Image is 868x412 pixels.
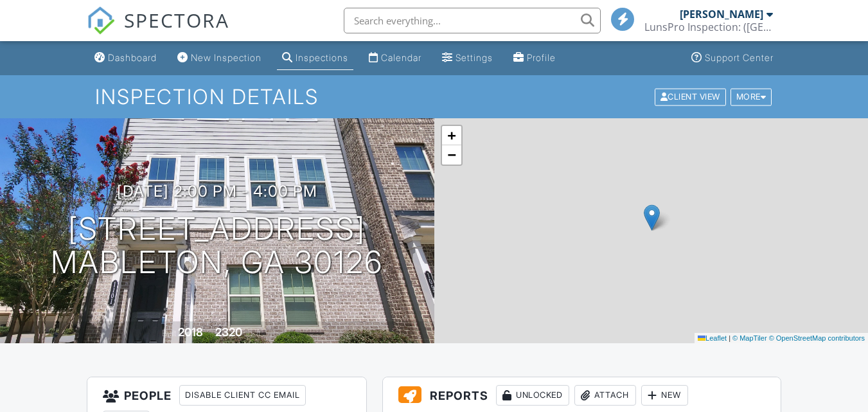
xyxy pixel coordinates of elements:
[244,328,262,338] span: sq. ft.
[447,147,456,163] span: −
[655,88,726,105] div: Client View
[95,85,773,108] h1: Inspection Details
[364,46,427,70] a: Calendar
[191,52,261,63] div: New Inspection
[698,334,727,342] a: Leaflet
[729,334,731,342] span: |
[296,52,348,63] div: Inspections
[527,52,556,63] div: Profile
[87,17,229,44] a: SPECTORA
[769,334,865,342] a: © OpenStreetMap contributors
[108,52,157,63] div: Dashboard
[686,46,779,70] a: Support Center
[508,46,561,70] a: Profile
[447,127,456,143] span: +
[641,385,688,406] div: New
[215,325,242,339] div: 2320
[442,145,461,165] a: Zoom out
[644,204,660,231] img: Marker
[442,126,461,145] a: Zoom in
[680,8,763,21] div: [PERSON_NAME]
[87,6,115,35] img: The Best Home Inspection Software - Spectora
[124,6,229,33] span: SPECTORA
[179,385,306,406] div: Disable Client CC Email
[162,328,176,338] span: Built
[178,325,203,339] div: 2018
[496,385,569,406] div: Unlocked
[574,385,636,406] div: Attach
[644,21,773,33] div: LunsPro Inspection: (Atlanta)
[51,212,383,280] h1: [STREET_ADDRESS] Mableton, GA 30126
[653,91,729,101] a: Client View
[117,183,317,200] h3: [DATE] 2:00 pm - 4:00 pm
[437,46,498,70] a: Settings
[89,46,162,70] a: Dashboard
[277,46,353,70] a: Inspections
[172,46,267,70] a: New Inspection
[344,8,601,33] input: Search everything...
[456,52,493,63] div: Settings
[731,88,772,105] div: More
[705,52,774,63] div: Support Center
[381,52,421,63] div: Calendar
[732,334,767,342] a: © MapTiler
